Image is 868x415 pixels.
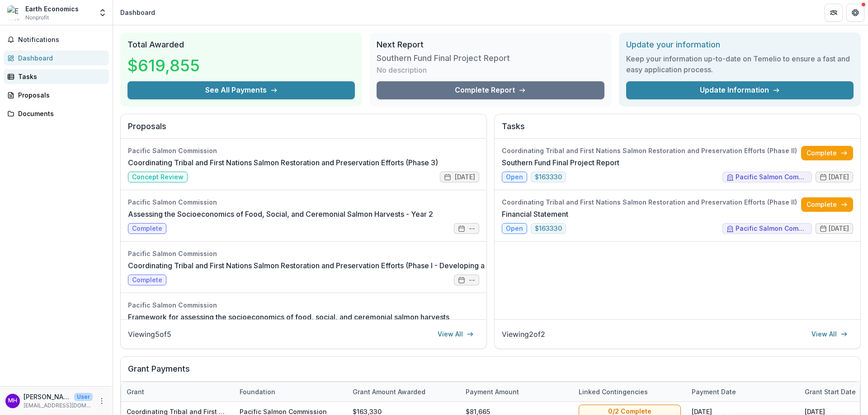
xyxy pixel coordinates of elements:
[825,4,843,22] button: Partners
[127,40,355,50] h2: Total Awarded
[626,53,854,75] h3: Keep your information up-to-date on Temelio to ensure a fast and easy application process.
[801,197,853,212] a: Complete
[128,157,438,168] a: Coordinating Tribal and First Nations Salmon Restoration and Preservation Efforts (Phase 3)
[377,40,604,50] h2: Next Report
[234,382,347,401] div: Foundation
[806,327,853,341] a: View All
[96,4,109,22] button: Open entity switcher
[120,8,155,17] div: Dashboard
[502,157,619,168] a: Southern Fund Final Project Report
[74,393,93,401] p: User
[4,33,109,47] button: Notifications
[128,329,171,340] p: Viewing 5 of 5
[347,382,460,401] div: Grant amount awarded
[18,72,102,81] div: Tasks
[25,4,79,14] div: Earth Economics
[573,382,686,401] div: Linked Contingencies
[460,382,573,401] div: Payment Amount
[573,387,653,396] div: Linked Contingencies
[24,401,93,410] p: [EMAIL_ADDRESS][DOMAIN_NAME]
[626,40,854,50] h2: Update your information
[96,396,107,406] button: More
[8,398,17,404] div: Mark Holcomb
[4,88,109,103] a: Proposals
[127,53,200,78] h3: $619,855
[24,392,71,401] p: [PERSON_NAME]
[4,106,109,121] a: Documents
[502,121,853,139] h2: Tasks
[128,121,479,139] h2: Proposals
[686,387,741,396] div: Payment date
[686,382,799,401] div: Payment date
[4,51,109,65] a: Dashboard
[7,5,22,20] img: Earth Economics
[801,146,853,160] a: Complete
[846,4,864,22] button: Get Help
[18,109,102,118] div: Documents
[626,81,854,99] a: Update Information
[127,81,355,99] button: See All Payments
[121,387,150,396] div: Grant
[18,36,105,44] span: Notifications
[377,81,604,99] a: Complete Report
[347,387,431,396] div: Grant amount awarded
[117,6,159,19] nav: breadcrumb
[460,387,524,396] div: Payment Amount
[799,387,861,396] div: Grant start date
[25,14,49,22] span: Nonprofit
[121,382,234,401] div: Grant
[18,53,102,63] div: Dashboard
[4,69,109,84] a: Tasks
[128,364,853,381] h2: Grant Payments
[502,209,568,219] a: Financial Statement
[18,90,102,100] div: Proposals
[432,327,479,341] a: View All
[234,387,281,396] div: Foundation
[502,329,545,340] p: Viewing 2 of 2
[377,65,427,75] p: No description
[128,260,597,271] a: Coordinating Tribal and First Nations Salmon Restoration and Preservation Efforts (Phase I - Deve...
[128,312,449,322] a: Framework for assessing the socioeconomics of food, social, and ceremonial salmon harvests
[128,209,433,219] a: Assessing the Socioeconomics of Food, Social, and Ceremonial Salmon Harvests - Year 2
[377,53,510,63] h3: Southern Fund Final Project Report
